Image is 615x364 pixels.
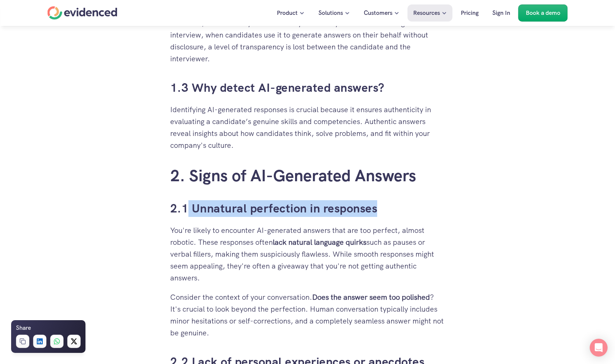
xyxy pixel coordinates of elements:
p: Customers [364,8,392,18]
a: 2.1 Unnatural perfection in responses [170,201,378,216]
p: Consider the context of your conversation. ? It's crucial to look beyond the perfection. Human co... [170,291,445,339]
p: You're likely to encounter AI-generated answers that are too perfect, almost robotic. These respo... [170,224,445,284]
strong: lack natural language quirks [273,237,366,247]
a: 2. Signs of AI-Generated Answers [170,165,416,186]
p: Product [277,8,298,18]
a: Pricing [455,4,484,22]
a: Book a demo [518,4,568,22]
p: Resources [413,8,440,18]
a: Sign In [487,4,516,22]
p: Identifying AI-generated responses is crucial because it ensures authenticity in evaluating a can... [170,104,445,151]
p: Sign In [492,8,510,18]
p: Book a demo [526,8,560,18]
p: Solutions [318,8,343,18]
a: Home [48,6,117,20]
strong: Does the answer seem too polished [312,292,430,302]
h6: Share [16,323,31,333]
a: 1.3 Why detect AI-generated answers? [170,80,385,95]
div: Open Intercom Messenger [590,339,608,357]
p: Pricing [461,8,479,18]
